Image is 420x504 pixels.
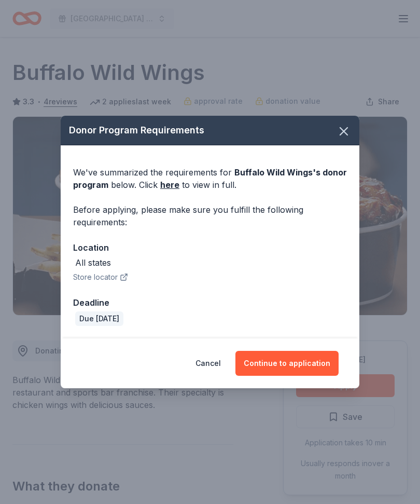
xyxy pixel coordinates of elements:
[73,296,347,309] div: Deadline
[61,116,359,145] div: Donor Program Requirements
[75,256,111,269] div: All states
[73,166,347,191] div: We've summarized the requirements for below. Click to view in full.
[75,311,123,326] div: Due [DATE]
[73,241,347,254] div: Location
[73,203,347,228] div: Before applying, please make sure you fulfill the following requirements:
[73,271,128,283] button: Store locator
[195,351,221,376] button: Cancel
[160,179,179,191] a: here
[235,351,339,376] button: Continue to application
